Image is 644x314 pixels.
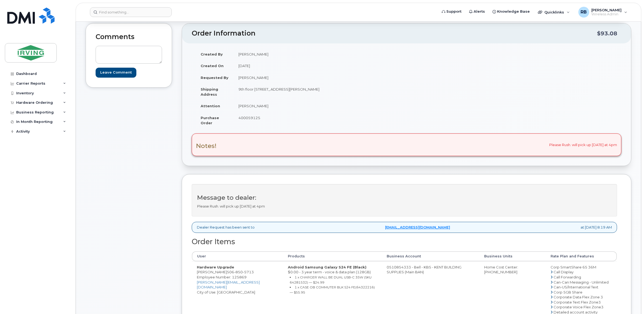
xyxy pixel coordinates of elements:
[201,52,223,56] strong: Created By
[201,87,218,96] strong: Shipping Address
[382,251,479,261] th: Business Account
[591,12,622,16] span: Wireless Admin
[385,225,450,230] a: [EMAIL_ADDRESS][DOMAIN_NAME]
[234,60,403,72] td: [DATE]
[192,222,617,233] div: Dealer Request has been sent to at [DATE] 8:19 AM
[446,9,461,14] span: Support
[243,270,254,274] span: 5713
[554,275,581,279] span: Call Forwarding
[438,6,465,17] a: Support
[283,251,382,261] th: Products
[192,251,283,261] th: User
[197,275,247,279] span: Employee Number: 125869
[201,116,219,125] strong: Purchase Order
[234,72,403,84] td: [PERSON_NAME]
[197,280,260,289] a: [PERSON_NAME][EMAIL_ADDRESS][DOMAIN_NAME]
[234,83,403,100] td: 9th floor [STREET_ADDRESS][PERSON_NAME]
[192,30,597,37] h2: Order Information
[497,9,530,14] span: Knowledge Base
[554,295,603,299] span: Corporate Data Flex Zone 3
[290,285,375,294] small: 1 x CASE OB COMMUTER BLK S24 FE(64322216) — $55.95
[197,194,612,201] h3: Message to dealer:
[554,300,601,304] span: Corporate Text Flex Zone3
[581,9,587,15] span: RB
[238,116,260,120] span: 400059125
[479,251,546,261] th: Business Units
[96,33,162,41] h2: Comments
[290,275,372,284] small: 1 x CHARGER WALL BE DUAL USB-C 35W (SKU 64281532) — $24.99
[554,280,609,284] span: Can-Can Messaging - Unlimited
[288,265,366,269] strong: Android Samsung Galaxy S24 FE (Black)
[554,290,582,294] span: Corp 5GB Share
[234,270,243,274] span: 850
[90,7,172,17] input: Find something...
[554,305,603,309] span: Corporate Voice Flex Zone3
[489,6,534,17] a: Knowledge Base
[465,6,489,17] a: Alerts
[474,9,485,14] span: Alerts
[534,7,574,18] div: Quicklinks
[96,68,136,78] input: Leave Comment
[554,270,574,274] span: Call Display
[197,204,612,209] p: Please Rush. will pick up [DATE] at 4pm
[554,285,598,289] span: Can-US/International Text
[544,10,564,14] span: Quicklinks
[192,238,617,246] h2: Order Items
[234,48,403,60] td: [PERSON_NAME]
[201,75,228,80] strong: Requested By
[591,8,622,12] span: [PERSON_NAME]
[484,265,541,275] div: Home Cost Center: [PHONE_NUMBER]
[197,265,234,269] strong: Hardware Upgrade
[234,100,403,112] td: [PERSON_NAME]
[192,133,621,156] div: Please Rush. will pick up [DATE] at 4pm
[201,64,224,68] strong: Created On
[196,143,217,149] h3: Notes!
[597,28,617,39] div: $93.08
[201,104,220,108] strong: Attention
[575,7,631,18] div: Roberts, Brad
[546,251,617,261] th: Rate Plan and Features
[227,270,254,274] span: 506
